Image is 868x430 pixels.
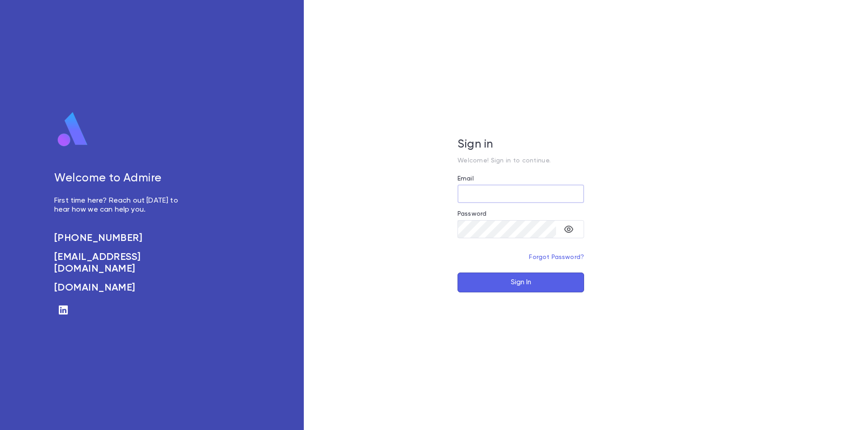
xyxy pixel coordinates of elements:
img: logo [54,111,91,148]
button: toggle password visibility [560,220,578,238]
label: Email [458,175,474,182]
a: Forgot Password? [529,254,584,260]
h5: Welcome to Admire [54,172,188,185]
label: Password [458,210,486,217]
a: [EMAIL_ADDRESS][DOMAIN_NAME] [54,251,188,275]
p: Welcome! Sign in to continue. [458,157,584,164]
h5: Sign in [458,138,584,152]
a: [DOMAIN_NAME] [54,282,188,294]
a: [PHONE_NUMBER] [54,232,188,244]
button: Sign In [458,273,584,292]
p: First time here? Reach out [DATE] to hear how we can help you. [54,196,188,214]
